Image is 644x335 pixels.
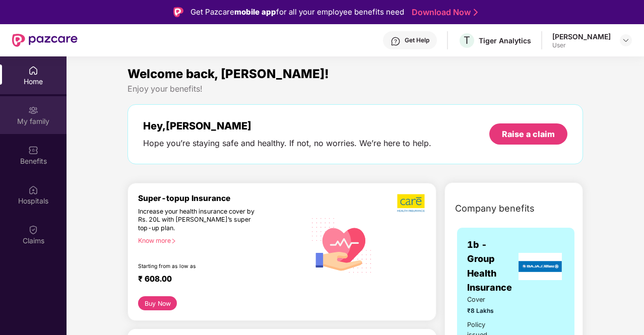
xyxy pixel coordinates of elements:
img: svg+xml;base64,PHN2ZyBpZD0iSG9zcGl0YWxzIiB4bWxucz0iaHR0cDovL3d3dy53My5vcmcvMjAwMC9zdmciIHdpZHRoPS... [28,185,38,195]
div: Get Help [405,36,429,44]
a: Download Now [412,7,475,18]
img: b5dec4f62d2307b9de63beb79f102df3.png [397,193,426,213]
div: Raise a claim [502,128,555,140]
img: svg+xml;base64,PHN2ZyBpZD0iQmVuZWZpdHMiIHhtbG5zPSJodHRwOi8vd3d3LnczLm9yZy8yMDAwL3N2ZyIgd2lkdGg9Ij... [28,145,38,155]
span: Welcome back, [PERSON_NAME]! [127,66,329,81]
img: svg+xml;base64,PHN2ZyBpZD0iSG9tZSIgeG1sbnM9Imh0dHA6Ly93d3cudzMub3JnLzIwMDAvc3ZnIiB3aWR0aD0iMjAiIG... [28,65,38,76]
div: Enjoy your benefits! [127,84,583,94]
div: Tiger Analytics [479,36,531,45]
div: Super-topup Insurance [138,193,306,203]
span: right [171,238,176,244]
img: svg+xml;base64,PHN2ZyB4bWxucz0iaHR0cDovL3d3dy53My5vcmcvMjAwMC9zdmciIHhtbG5zOnhsaW5rPSJodHRwOi8vd3... [306,208,378,281]
span: Company benefits [455,202,535,216]
img: svg+xml;base64,PHN2ZyBpZD0iSGVscC0zMngzMiIgeG1sbnM9Imh0dHA6Ly93d3cudzMub3JnLzIwMDAvc3ZnIiB3aWR0aD... [391,36,401,46]
div: Hope you’re staying safe and healthy. If not, no worries. We’re here to help. [143,138,431,149]
span: 1b - Group Health Insurance [467,238,516,295]
div: Increase your health insurance cover by Rs. 20L with [PERSON_NAME]’s super top-up plan. [138,208,263,233]
div: [PERSON_NAME] [552,32,611,41]
img: insurerLogo [519,253,562,280]
div: ₹ 608.00 [138,274,296,286]
span: T [464,34,470,46]
div: Know more [138,237,300,244]
span: ₹8 Lakhs [467,306,504,316]
div: Starting from as low as [138,263,263,270]
img: svg+xml;base64,PHN2ZyBpZD0iRHJvcGRvd24tMzJ4MzIiIHhtbG5zPSJodHRwOi8vd3d3LnczLm9yZy8yMDAwL3N2ZyIgd2... [622,36,630,44]
div: User [552,41,611,49]
div: Get Pazcare for all your employee benefits need [190,6,404,18]
img: New Pazcare Logo [12,34,78,47]
img: svg+xml;base64,PHN2ZyBpZD0iQ2xhaW0iIHhtbG5zPSJodHRwOi8vd3d3LnczLm9yZy8yMDAwL3N2ZyIgd2lkdGg9IjIwIi... [28,225,38,235]
button: Buy Now [138,296,177,310]
img: svg+xml;base64,PHN2ZyB3aWR0aD0iMjAiIGhlaWdodD0iMjAiIHZpZXdCb3g9IjAgMCAyMCAyMCIgZmlsbD0ibm9uZSIgeG... [28,105,38,115]
strong: mobile app [234,7,276,17]
img: Logo [173,7,183,17]
div: Hey, [PERSON_NAME] [143,120,431,132]
img: Stroke [474,7,478,18]
span: Cover [467,295,504,305]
